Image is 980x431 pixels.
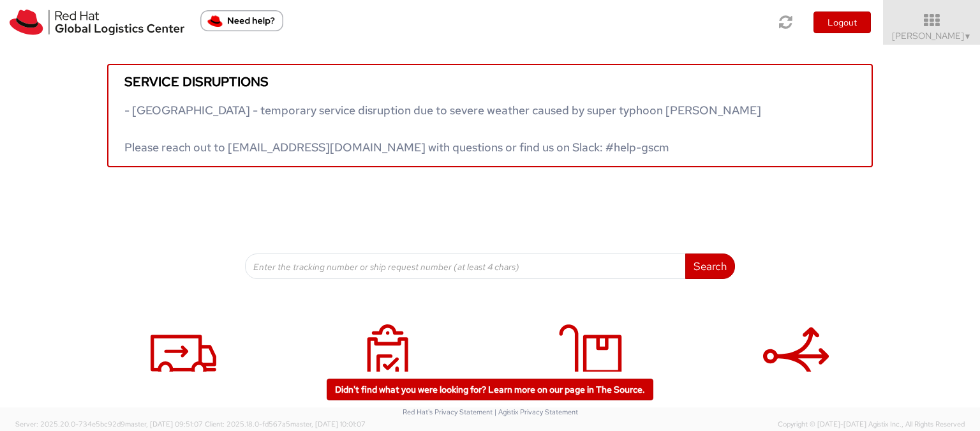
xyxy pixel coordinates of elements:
[88,311,279,430] a: Shipment Request
[290,420,366,428] span: master, [DATE] 10:01:07
[10,10,184,35] img: rh-logistics-00dfa346123c4ec078e1.svg
[15,420,203,428] span: Server: 2025.20.0-734e5bc92d9
[494,407,578,416] a: | Agistix Privacy Statement
[125,420,203,428] span: master, [DATE] 09:51:07
[685,253,735,279] button: Search
[124,103,761,155] span: - [GEOGRAPHIC_DATA] - temporary service disruption due to severe weather caused by super typhoon ...
[496,311,688,430] a: My Deliveries
[701,311,892,430] a: Batch Shipping Guide
[403,407,493,416] a: Red Hat's Privacy Statement
[107,64,873,167] a: Service disruptions - [GEOGRAPHIC_DATA] - temporary service disruption due to severe weather caus...
[813,11,871,33] button: Logout
[327,379,653,400] a: Didn't find what you were looking for? Learn more on our page in The Source.
[124,75,856,89] h5: Service disruptions
[205,420,366,428] span: Client: 2025.18.0-fd567a5
[778,420,965,430] span: Copyright © [DATE]-[DATE] Agistix Inc., All Rights Reserved
[292,311,484,430] a: My Shipments
[200,10,283,31] button: Need help?
[245,253,686,279] input: Enter the tracking number or ship request number (at least 4 chars)
[892,30,972,42] span: [PERSON_NAME]
[964,31,972,42] span: ▼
